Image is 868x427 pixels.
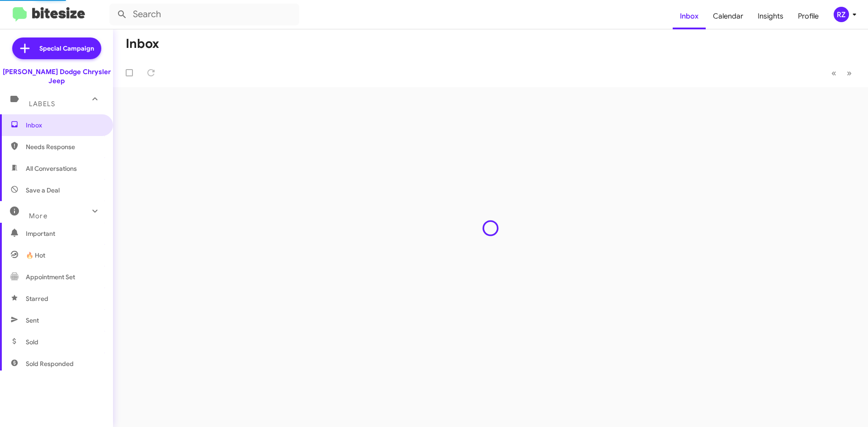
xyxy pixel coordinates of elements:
[673,3,706,29] a: Inbox
[791,3,826,29] a: Profile
[847,67,852,79] span: »
[26,164,77,173] span: All Conversations
[26,186,60,195] span: Save a Deal
[26,229,103,238] span: Important
[26,316,39,325] span: Sent
[750,3,791,29] a: Insights
[826,64,842,82] button: Previous
[126,37,159,51] h1: Inbox
[831,67,836,79] span: «
[29,212,47,220] span: More
[826,7,858,22] button: RZ
[26,142,103,151] span: Needs Response
[39,44,94,53] span: Special Campaign
[26,359,74,368] span: Sold Responded
[26,272,75,282] span: Appointment Set
[26,294,48,303] span: Starred
[706,3,750,29] a: Calendar
[12,38,101,59] a: Special Campaign
[841,64,857,82] button: Next
[26,251,45,260] span: 🔥 Hot
[26,121,103,130] span: Inbox
[834,7,849,22] div: RZ
[29,100,55,108] span: Labels
[26,338,38,347] span: Sold
[826,64,857,82] nav: Page navigation example
[109,4,299,25] input: Search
